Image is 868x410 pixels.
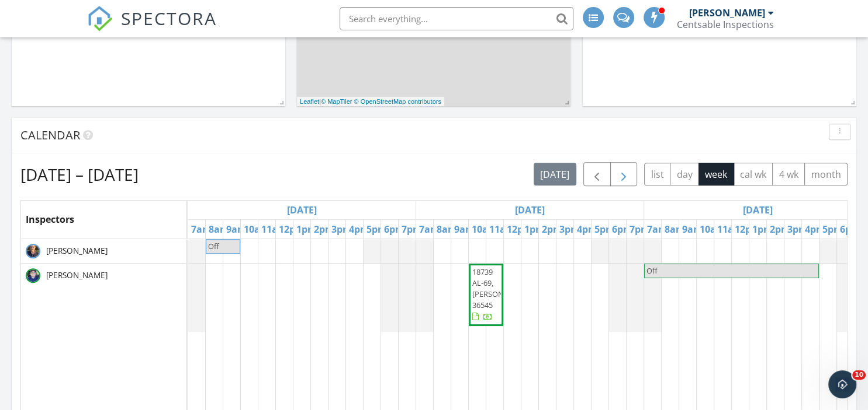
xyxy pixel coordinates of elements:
[819,220,846,239] a: 5pm
[644,163,670,185] button: list
[87,6,113,31] img: The Best Home Inspection Software - Spectora
[87,16,217,40] a: SPECTORA
[26,244,40,258] img: 20181006_170324_13_.jpg
[472,267,531,311] span: 18739 AL-69, [PERSON_NAME] 36545
[121,6,217,30] span: SPECTORA
[297,97,444,107] div: |
[852,370,866,380] span: 10
[44,245,110,257] span: [PERSON_NAME]
[504,220,535,239] a: 12pm
[714,220,746,239] a: 11am
[276,220,307,239] a: 12pm
[749,220,776,239] a: 1pm
[539,220,565,239] a: 2pm
[627,220,653,239] a: 7pm
[740,201,776,219] a: Go to October 1, 2025
[346,220,372,239] a: 4pm
[44,269,110,281] span: [PERSON_NAME]
[223,220,250,239] a: 9am
[300,98,319,105] a: Leaflet
[697,220,728,239] a: 10am
[512,201,548,219] a: Go to September 30, 2025
[804,163,848,185] button: month
[644,220,670,239] a: 7am
[679,220,706,239] a: 9am
[486,220,518,239] a: 11am
[26,213,74,226] span: Inspectors
[381,220,407,239] a: 6pm
[434,220,460,239] a: 8am
[574,220,600,239] a: 4pm
[784,220,811,239] a: 3pm
[258,220,290,239] a: 11am
[241,220,272,239] a: 10am
[772,163,805,185] button: 4 wk
[677,19,774,30] div: Centsable Inspections
[837,220,863,239] a: 6pm
[206,220,232,239] a: 8am
[328,220,355,239] a: 3pm
[732,220,763,239] a: 12pm
[451,220,478,239] a: 9am
[311,220,337,239] a: 2pm
[689,7,765,19] div: [PERSON_NAME]
[208,241,219,251] span: Off
[734,163,773,185] button: cal wk
[469,220,500,239] a: 10am
[364,220,390,239] a: 5pm
[698,163,734,185] button: week
[592,220,618,239] a: 5pm
[399,220,425,239] a: 7pm
[20,127,80,143] span: Calendar
[609,220,635,239] a: 6pm
[610,162,638,186] button: Next
[556,220,583,239] a: 3pm
[321,98,352,105] a: © MapTiler
[662,220,688,239] a: 8am
[521,220,548,239] a: 1pm
[828,370,856,398] iframe: Intercom live chat
[293,220,320,239] a: 1pm
[583,162,611,186] button: Previous
[20,163,139,186] h2: [DATE] – [DATE]
[670,163,699,185] button: day
[767,220,793,239] a: 2pm
[802,220,828,239] a: 4pm
[26,268,40,283] img: 168805499573370893737668353919.jpg
[416,220,442,239] a: 7am
[340,7,573,30] input: Search everything...
[646,265,658,276] span: Off
[354,98,441,105] a: © OpenStreetMap contributors
[284,201,320,219] a: Go to September 29, 2025
[188,220,215,239] a: 7am
[534,163,576,185] button: [DATE]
